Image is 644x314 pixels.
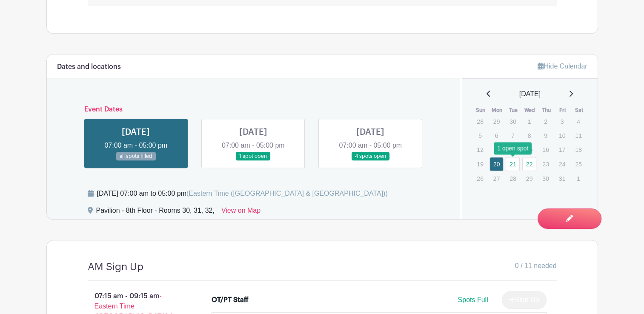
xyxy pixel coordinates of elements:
span: Spots Full [458,296,488,303]
span: (Eastern Time ([GEOGRAPHIC_DATA] & [GEOGRAPHIC_DATA])) [186,190,388,197]
p: 28 [473,115,487,128]
p: 9 [538,129,552,142]
h6: Dates and locations [57,63,121,71]
p: 5 [473,129,487,142]
a: View on Map [221,206,260,219]
p: 31 [555,172,569,185]
div: Pavilion - 8th Floor - Rooms 30, 31, 32, [96,206,215,219]
p: 19 [473,157,487,171]
p: 2 [538,115,552,128]
a: 22 [522,157,536,171]
p: 12 [473,143,487,156]
p: 30 [538,172,552,185]
div: 1 open spot [494,142,532,154]
p: 26 [473,172,487,185]
p: 11 [571,129,585,142]
p: 30 [506,115,520,128]
p: 8 [522,129,536,142]
h6: Event Dates [77,106,429,114]
th: Sat [571,106,587,114]
p: 27 [489,172,504,185]
a: 21 [506,157,520,171]
div: [DATE] 07:00 am to 05:00 pm [97,188,388,199]
th: Sun [472,106,489,114]
p: 24 [555,157,569,171]
p: 4 [571,115,585,128]
h4: AM Sign Up [88,261,143,273]
p: 3 [555,115,569,128]
p: 23 [538,157,552,171]
p: 29 [489,115,504,128]
p: 6 [489,129,504,142]
p: 7 [506,129,520,142]
th: Fri [555,106,571,114]
p: 17 [555,143,569,156]
p: 13 [489,143,504,156]
th: Mon [489,106,506,114]
p: 29 [522,172,536,185]
th: Thu [538,106,555,114]
p: 18 [571,143,585,156]
th: Tue [505,106,522,114]
p: 1 [571,172,585,185]
a: Hide Calendar [538,63,587,70]
a: 20 [489,157,504,171]
p: 10 [555,129,569,142]
div: OT/PT Staff [212,295,249,305]
th: Wed [522,106,538,114]
p: 25 [571,157,585,171]
p: 28 [506,172,520,185]
span: 0 / 11 needed [515,261,557,271]
span: [DATE] [519,89,541,99]
p: 1 [522,115,536,128]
